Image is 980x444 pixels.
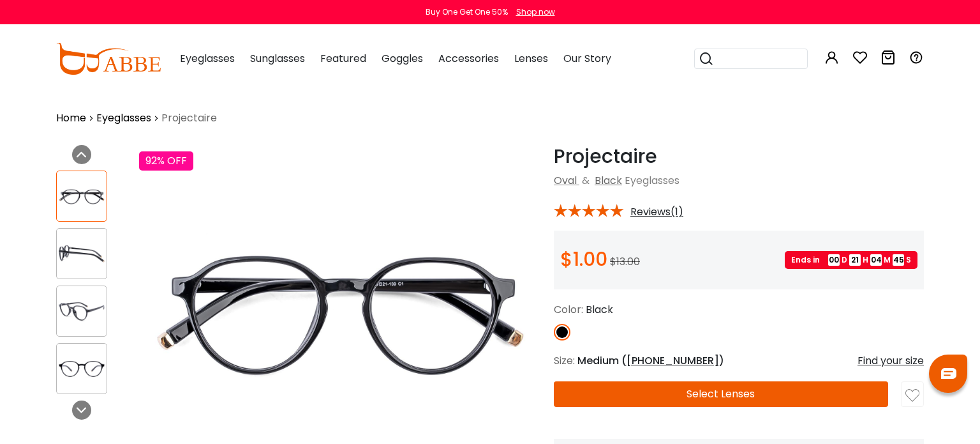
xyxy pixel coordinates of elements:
[828,254,840,266] span: 00
[893,254,904,266] span: 45
[57,299,107,324] img: Projectaire Black Plastic Eyeglasses , UniversalBridgeFit Frames from ABBE Glasses
[426,6,508,18] div: Buy One Get One 50%
[586,302,613,317] span: Black
[554,173,577,188] a: Oval
[863,254,868,266] span: H
[554,381,888,407] button: Select Lenses
[320,51,366,66] span: Featured
[906,254,911,266] span: S
[514,51,548,66] span: Lenses
[870,254,882,266] span: 04
[554,353,575,368] span: Size:
[510,6,555,17] a: Shop now
[96,111,151,126] a: Eyeglasses
[595,173,622,188] a: Black
[849,254,861,266] span: 21
[438,51,499,66] span: Accessories
[579,173,592,188] span: &
[563,51,611,66] span: Our Story
[382,51,423,66] span: Goggles
[180,51,235,66] span: Eyeglasses
[56,43,161,75] img: abbeglasses.com
[577,353,724,368] span: Medium ( )
[625,173,679,188] span: Eyeglasses
[560,245,607,273] span: $1.00
[627,353,719,368] span: [PHONE_NUMBER]
[57,356,107,381] img: Projectaire Black Plastic Eyeglasses , UniversalBridgeFit Frames from ABBE Glasses
[610,254,640,269] span: $13.00
[516,6,555,18] div: Shop now
[56,111,86,126] a: Home
[554,302,583,317] span: Color:
[554,145,924,168] h1: Projectaire
[791,254,826,266] span: Ends in
[139,151,193,171] div: 92% OFF
[941,368,956,379] img: chat
[884,254,891,266] span: M
[161,111,217,126] span: Projectaire
[57,184,107,209] img: Projectaire Black Plastic Eyeglasses , UniversalBridgeFit Frames from ABBE Glasses
[250,51,305,66] span: Sunglasses
[57,241,107,266] img: Projectaire Black Plastic Eyeglasses , UniversalBridgeFit Frames from ABBE Glasses
[630,206,683,218] span: Reviews(1)
[857,353,924,369] div: Find your size
[905,388,919,402] img: like
[842,254,847,266] span: D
